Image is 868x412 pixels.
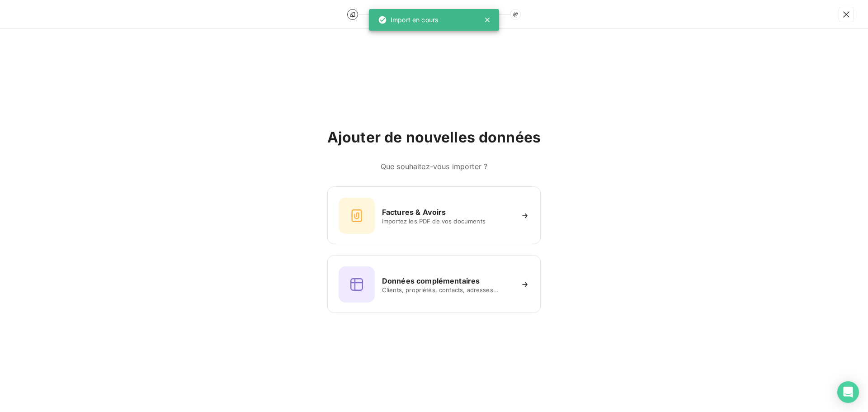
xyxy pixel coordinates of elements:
h2: Ajouter de nouvelles données [327,128,541,147]
div: Open Intercom Messenger [837,381,859,403]
h6: Factures & Avoirs [382,207,446,218]
span: Clients, propriétés, contacts, adresses... [382,286,513,294]
div: Import en cours [378,12,438,28]
span: Importez les PDF de vos documents [382,218,513,225]
h6: Que souhaitez-vous importer ? [327,161,541,172]
h6: Données complémentaires [382,275,480,286]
